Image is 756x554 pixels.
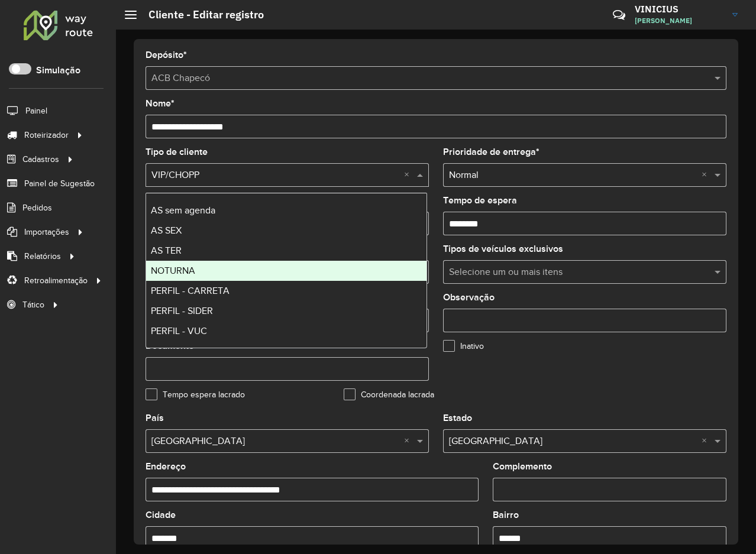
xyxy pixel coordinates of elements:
label: Nome [146,96,175,111]
span: AS SEX [151,225,182,235]
span: Relatórios [24,250,61,263]
span: PERFIL - CARRETA [151,286,230,296]
label: Tipos de veículos exclusivos [443,242,563,256]
label: Cidade [146,508,176,522]
label: Bairro [493,508,519,522]
label: Endereço [146,459,186,474]
a: Contato Rápido [606,2,632,28]
span: Clear all [702,434,712,448]
span: Painel de Sugestão [24,177,95,190]
span: AS sem agenda [151,205,215,215]
h2: Cliente - Editar registro [137,8,264,21]
span: Pedidos [22,202,52,214]
label: País [146,411,164,425]
h3: VINICIUS [635,4,723,15]
span: PERFIL - SIDER [151,306,213,316]
span: PERFIL - VUC [151,326,207,336]
span: Cadastros [22,153,59,166]
label: Tipo de cliente [146,145,208,159]
label: Prioridade de entrega [443,145,539,159]
span: Tático [22,299,44,311]
span: [PERSON_NAME] [635,15,723,26]
label: Inativo [443,340,484,352]
label: Complemento [493,459,552,474]
span: Painel [25,105,47,117]
span: Retroalimentação [24,274,88,287]
span: Importações [24,226,69,238]
label: Depósito [146,48,187,62]
span: NOTURNA [151,265,195,276]
label: Observação [443,290,495,304]
label: Tempo espera lacrado [146,388,245,401]
label: Coordenada lacrada [344,388,434,401]
span: Clear all [404,434,414,448]
label: Simulação [36,63,80,77]
span: Clear all [404,168,414,182]
span: AS TER [151,245,182,255]
span: Roteirizador [24,129,69,141]
label: Estado [443,411,472,425]
ng-dropdown-panel: Options list [146,193,427,348]
span: Clear all [702,168,712,182]
label: Tempo de espera [443,193,517,208]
